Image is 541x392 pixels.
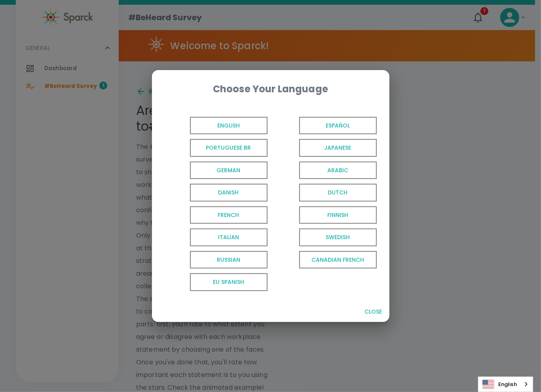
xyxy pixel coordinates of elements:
span: Japanese [299,139,377,157]
div: Language [478,377,533,392]
button: Arabic [271,159,380,182]
button: Close [361,304,386,319]
button: Russian [161,249,271,271]
button: German [161,159,271,182]
span: EU Spanish [190,273,268,291]
button: Dutch [271,181,380,204]
span: English [190,117,268,135]
button: Japanese [271,137,380,159]
span: French [190,206,268,224]
a: English [478,377,533,392]
button: Español [271,114,380,137]
div: Choose Your Language [165,83,377,95]
span: Danish [190,184,268,202]
span: Español [299,117,377,135]
button: Italian [161,226,271,249]
span: Swedish [299,228,377,246]
span: Finnish [299,206,377,224]
span: Portuguese BR [190,139,268,157]
span: German [190,162,268,179]
span: Arabic [299,162,377,179]
button: EU Spanish [161,271,271,293]
span: Canadian French [299,251,377,269]
button: Swedish [271,226,380,249]
span: Russian [190,251,268,269]
button: French [161,204,271,226]
span: Dutch [299,184,377,202]
button: Finnish [271,204,380,226]
span: Italian [190,228,268,246]
button: Canadian French [271,249,380,271]
button: English [161,114,271,137]
aside: Language selected: English [478,377,533,392]
button: Danish [161,181,271,204]
button: Portuguese BR [161,137,271,159]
